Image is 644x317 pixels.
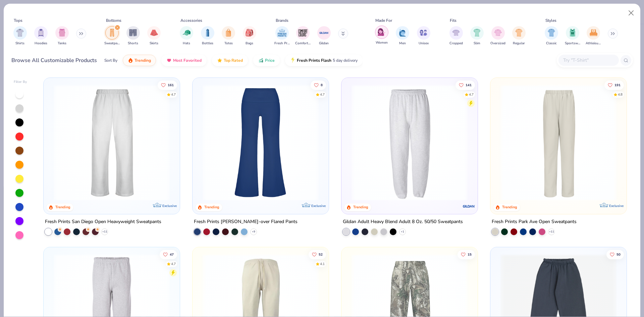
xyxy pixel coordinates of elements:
[277,28,287,38] img: Fresh Prints Image
[399,29,406,37] img: Men Image
[569,29,576,37] img: Sportswear Image
[55,26,69,46] button: filter button
[243,26,256,46] button: filter button
[474,41,480,46] span: Slim
[285,55,363,66] button: Fresh Prints Flash5 day delivery
[565,41,580,46] span: Sportswear
[309,250,326,259] button: Like
[417,26,430,46] div: filter for Unisex
[419,41,429,46] span: Unisex
[295,26,311,46] button: filter button
[609,204,623,208] span: Exclusive
[183,41,190,46] span: Hats
[13,26,27,46] button: filter button
[375,25,388,45] div: filter for Women
[321,83,323,87] span: 8
[128,58,133,63] img: trending.gif
[150,41,158,46] span: Skirts
[494,29,502,37] img: Oversized Image
[614,83,621,87] span: 191
[616,253,621,256] span: 50
[317,26,331,46] button: filter button
[183,29,191,37] img: Hats Image
[11,56,97,64] div: Browse All Customizable Products
[450,17,457,23] div: Fits
[180,26,193,46] div: filter for Hats
[333,57,358,64] span: 5 day delivery
[399,41,406,46] span: Men
[606,250,624,259] button: Like
[16,29,24,37] img: Shirts Image
[50,85,173,201] img: df5250ff-6f61-4206-a12c-24931b20f13c
[13,26,27,46] div: filter for Shirts
[168,83,174,87] span: 161
[290,58,296,63] img: flash.gif
[311,204,326,208] span: Exclusive
[625,7,638,19] button: Close
[160,250,177,259] button: Like
[225,29,232,37] img: Totes Image
[319,28,329,38] img: Gildan Image
[545,26,558,46] button: filter button
[449,26,463,46] button: filter button
[462,200,476,213] img: Gildan logo
[161,55,207,66] button: Most Favorited
[490,26,505,46] div: filter for Oversized
[497,85,620,201] img: 0ed6d0be-3a42-4fd2-9b2a-c5ffc757fdcf
[201,26,214,46] button: filter button
[618,92,623,97] div: 4.8
[135,58,151,63] span: Trending
[348,85,471,201] img: 13b9c606-79b1-4059-b439-68fabb1693f9
[420,29,427,37] img: Unisex Image
[104,57,117,63] div: Sort By
[180,26,193,46] button: filter button
[492,218,577,226] div: Fresh Prints Park Ave Open Sweatpants
[396,26,409,46] button: filter button
[104,26,120,46] button: filter button
[319,41,329,46] span: Gildan
[222,26,235,46] button: filter button
[545,17,556,23] div: Styles
[129,29,137,37] img: Shorts Image
[37,29,45,37] img: Hoodies Image
[253,55,280,66] button: Price
[297,58,331,63] span: Fresh Prints Flash
[180,17,202,23] div: Accessories
[322,85,445,201] img: d3640c6c-b7cc-437e-9c32-b4e0b5864f30
[562,56,614,64] input: Try "T-Shirt"
[147,26,161,46] button: filter button
[147,26,161,46] div: filter for Skirts
[276,17,288,23] div: Brands
[106,17,121,23] div: Bottoms
[35,41,47,46] span: Hoodies
[586,41,601,46] span: Athleisure
[449,41,463,46] span: Cropped
[375,26,388,46] button: filter button
[376,40,388,45] span: Women
[455,80,475,90] button: Like
[171,261,176,266] div: 4.7
[34,26,48,46] div: filter for Hoodies
[166,58,172,63] img: most_fav.gif
[126,26,140,46] div: filter for Shorts
[295,41,311,46] span: Comfort Colors
[604,80,624,90] button: Like
[469,92,474,97] div: 4.7
[417,26,430,46] button: filter button
[58,41,66,46] span: Tanks
[375,17,392,23] div: Made For
[274,41,290,46] span: Fresh Prints
[449,26,463,46] div: filter for Cropped
[298,28,308,38] img: Comfort Colors Image
[586,26,601,46] div: filter for Athleisure
[222,26,235,46] div: filter for Totes
[473,29,481,37] img: Slim Image
[471,85,593,201] img: bdcdfa26-1369-44b7-83e8-024d99246d52
[317,26,331,46] div: filter for Gildan
[401,230,404,234] span: + 1
[171,92,176,97] div: 4.7
[246,41,253,46] span: Bags
[224,58,243,63] span: Top Rated
[246,29,253,37] img: Bags Image
[320,261,325,266] div: 4.1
